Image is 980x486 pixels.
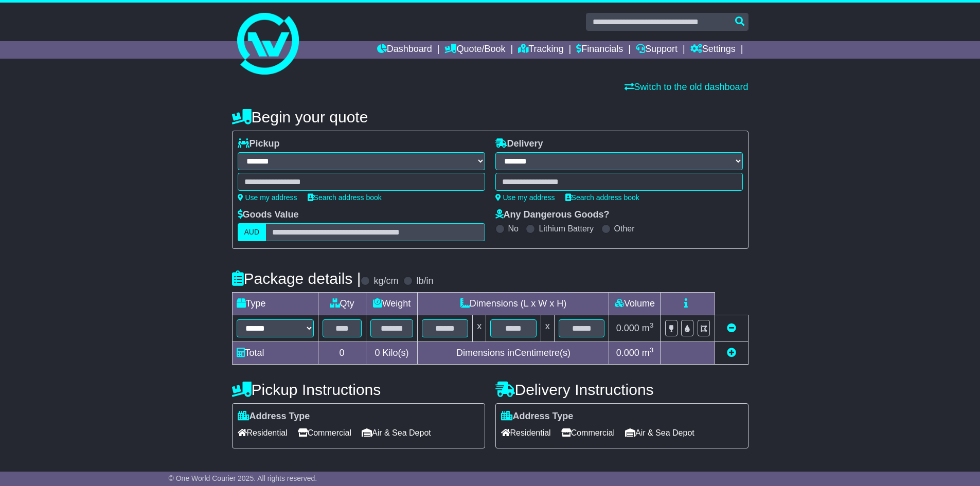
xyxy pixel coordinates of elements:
[650,321,654,329] sup: 3
[318,342,366,365] td: 0
[616,348,639,358] span: 0.000
[366,293,418,315] td: Weight
[625,425,694,441] span: Air & Sea Depot
[614,224,635,233] label: Other
[727,348,736,358] a: Add new item
[650,346,654,354] sup: 3
[495,209,610,221] label: Any Dangerous Goods?
[238,411,310,422] label: Address Type
[609,293,661,315] td: Volume
[541,315,554,342] td: x
[362,425,431,441] span: Air & Sea Depot
[377,41,432,59] a: Dashboard
[495,138,543,150] label: Delivery
[298,425,351,441] span: Commercial
[690,41,736,59] a: Settings
[495,381,749,398] h4: Delivery Instructions
[539,224,594,233] label: Lithium Battery
[501,411,574,422] label: Address Type
[169,474,317,482] span: © One World Courier 2025. All rights reserved.
[576,41,623,59] a: Financials
[238,138,280,150] label: Pickup
[565,193,639,202] a: Search address book
[238,193,297,202] a: Use my address
[501,425,551,441] span: Residential
[373,276,398,287] label: kg/cm
[518,41,563,59] a: Tracking
[318,293,366,315] td: Qty
[232,270,361,287] h4: Package details |
[616,323,639,333] span: 0.000
[495,193,555,202] a: Use my address
[238,425,288,441] span: Residential
[561,425,615,441] span: Commercial
[727,323,736,333] a: Remove this item
[642,323,654,333] span: m
[232,109,749,125] h4: Begin your quote
[238,223,266,241] label: AUD
[416,276,433,287] label: lb/in
[418,342,609,365] td: Dimensions in Centimetre(s)
[238,209,299,221] label: Goods Value
[444,41,505,59] a: Quote/Book
[308,193,382,202] a: Search address book
[232,293,318,315] td: Type
[366,342,418,365] td: Kilo(s)
[232,342,318,365] td: Total
[232,381,485,398] h4: Pickup Instructions
[375,348,380,358] span: 0
[418,293,609,315] td: Dimensions (L x W x H)
[625,82,748,92] a: Switch to the old dashboard
[508,224,519,233] label: No
[642,348,654,358] span: m
[473,315,486,342] td: x
[636,41,678,59] a: Support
